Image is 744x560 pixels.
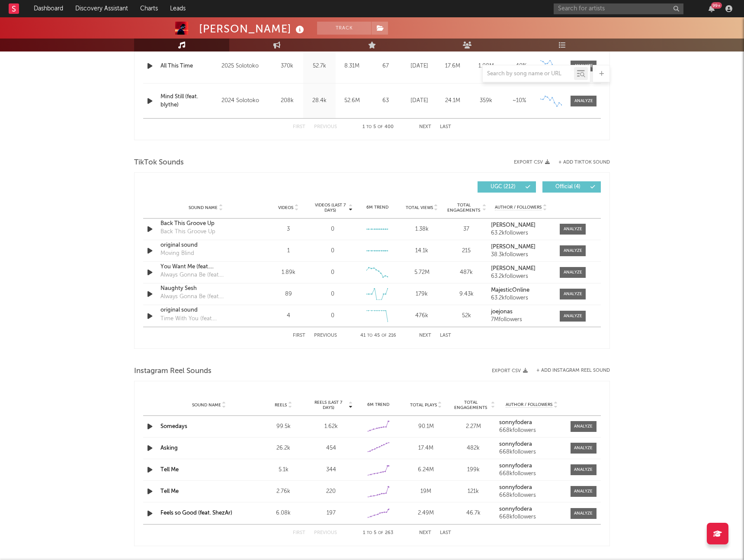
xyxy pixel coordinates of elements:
div: 24.1M [438,97,467,105]
div: 14.1k [402,247,442,255]
div: 5.1k [262,466,305,474]
div: 37 [446,225,487,234]
div: 668k followers [499,492,564,499]
span: Sound Name [189,205,218,210]
div: 2024 Solotoko [221,96,269,106]
div: [DATE] [405,97,434,105]
span: of [382,334,387,338]
button: Next [419,333,431,338]
span: to [367,334,372,338]
div: 63 [370,97,401,105]
div: 6M Trend [357,204,398,211]
strong: joejonas [491,309,513,315]
div: Always Gonna Be (feat. [PERSON_NAME]) [160,293,251,301]
a: You Want Me (feat. [PERSON_NAME]) [160,263,251,271]
div: 52k [446,312,487,320]
div: Back This Groove Up [160,219,251,228]
a: sonnyfodera [499,420,564,426]
button: + Add TikTok Sound [558,160,610,165]
div: 668k followers [499,514,564,520]
div: 6.08k [262,509,305,518]
a: sonnyfodera [499,463,564,469]
div: 5.72M [402,268,442,277]
div: 67 [370,62,401,71]
div: 52.6M [338,97,366,105]
a: joejonas [491,309,551,315]
a: All This Time [160,62,217,71]
div: 46.7k [452,509,495,518]
button: Official(4) [542,181,601,193]
div: 208k [273,97,301,105]
span: Videos [278,205,293,210]
div: 1.62k [309,422,353,431]
span: Total Engagements [452,400,490,410]
div: 90.1M [404,422,448,431]
div: 1 5 400 [354,122,402,132]
button: + Add Instagram Reel Sound [536,368,610,373]
span: Official ( 4 ) [548,184,588,190]
div: 2.27M [452,422,495,431]
a: original sound [160,241,251,250]
div: 1 5 263 [354,528,402,538]
div: Mind Still (feat. blythe) [160,93,217,109]
div: 2025 Solotoko [221,61,269,71]
div: 1.89k [268,268,308,277]
div: 9.43k [446,290,487,299]
span: Total Plays [410,402,437,408]
div: 6M Trend [357,402,400,408]
div: [PERSON_NAME] [199,22,306,36]
div: Back This Groove Up [160,228,215,236]
div: 220 [309,487,353,496]
span: Total Engagements [446,203,481,213]
span: Videos (last 7 days) [313,203,348,213]
div: 179k [402,290,442,299]
div: 38.3k followers [491,252,551,258]
button: First [293,125,305,129]
div: + Add Instagram Reel Sound [528,368,610,373]
div: 2.49M [404,509,448,518]
div: original sound [160,306,251,315]
div: 19M [404,487,448,496]
div: ~ 10 % [505,97,534,105]
button: 99+ [709,5,715,12]
div: 482k [452,444,495,453]
div: [DATE] [405,62,434,71]
span: of [378,531,383,535]
div: 487k [446,268,487,277]
div: 7M followers [491,317,551,323]
span: Author / Followers [506,402,552,408]
span: to [366,125,372,129]
div: 0 [331,225,334,234]
button: Previous [314,125,337,129]
div: 476k [402,312,442,320]
button: Last [440,125,451,129]
strong: [PERSON_NAME] [491,244,536,250]
button: Export CSV [492,368,528,373]
div: 454 [309,444,353,453]
strong: sonnyfodera [499,463,532,469]
div: 17.6M [438,62,467,71]
a: [PERSON_NAME] [491,222,551,229]
strong: MajesticOnline [491,287,529,293]
div: 52.7k [305,62,334,71]
div: 1 [268,247,308,255]
div: 359k [471,97,500,105]
div: 1.38k [402,225,442,234]
button: Track [317,22,371,35]
input: Search by song name or URL [483,71,574,77]
button: Previous [314,333,337,338]
span: UGC ( 212 ) [483,184,523,190]
strong: [PERSON_NAME] [491,222,536,228]
div: 0 [331,268,334,277]
span: Reels [275,402,287,408]
div: 668k followers [499,428,564,434]
div: 668k followers [499,449,564,455]
a: Somedays [160,424,187,429]
div: 4 [268,312,308,320]
span: Sound Name [192,402,221,408]
button: Export CSV [514,160,550,165]
div: Naughty Sesh [160,284,251,293]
